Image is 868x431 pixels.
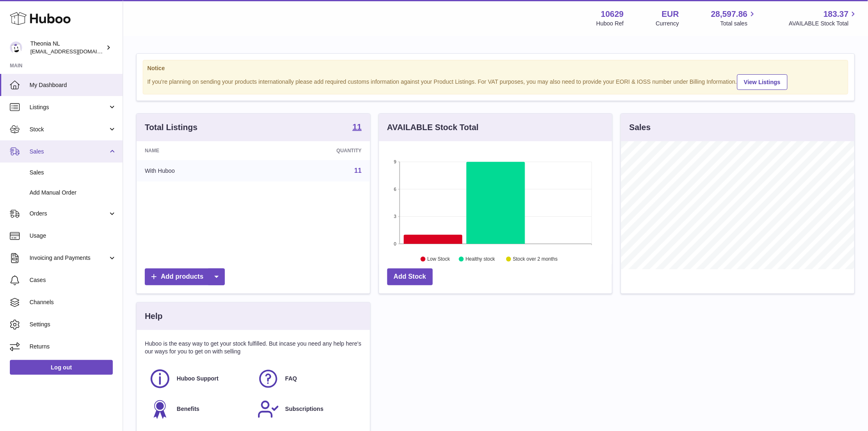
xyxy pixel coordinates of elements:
[10,360,113,375] a: Log out
[601,9,624,20] strong: 10629
[145,340,362,355] p: Huboo is the easy way to get your stock fulfilled. But incase you need any help here's our ways f...
[30,81,116,89] span: My Dashboard
[137,141,260,160] th: Name
[789,20,858,28] span: AVAILABLE Stock Total
[285,375,297,383] span: FAQ
[257,398,357,420] a: Subscriptions
[720,20,757,28] span: Total sales
[394,159,396,164] text: 9
[352,123,361,133] a: 11
[30,40,104,55] div: Theonia NL
[737,74,788,90] a: View Listings
[629,122,651,133] h3: Sales
[596,20,624,28] div: Huboo Ref
[30,321,116,328] span: Settings
[30,48,121,55] span: [EMAIL_ADDRESS][DOMAIN_NAME]
[466,257,496,262] text: Healthy stock
[387,268,433,285] a: Add Stock
[147,73,844,90] div: If you're planning on sending your products internationally please add required customs informati...
[177,405,199,413] span: Benefits
[177,375,219,383] span: Huboo Support
[285,405,323,413] span: Subscriptions
[149,398,249,420] a: Benefits
[387,122,479,133] h3: AVAILABLE Stock Total
[352,123,361,131] strong: 11
[427,257,450,262] text: Low Stock
[30,254,108,262] span: Invoicing and Payments
[662,9,679,20] strong: EUR
[149,368,249,390] a: Huboo Support
[30,343,116,351] span: Returns
[30,232,116,240] span: Usage
[10,41,22,54] img: internalAdmin-10629@internal.huboo.com
[513,257,557,262] text: Stock over 2 months
[394,187,396,192] text: 6
[30,169,116,177] span: Sales
[30,276,116,284] span: Cases
[789,9,858,28] a: 183.37 AVAILABLE Stock Total
[394,214,396,219] text: 3
[145,268,225,285] a: Add products
[145,311,162,322] h3: Help
[30,298,116,306] span: Channels
[30,210,108,218] span: Orders
[30,103,108,111] span: Listings
[257,368,357,390] a: FAQ
[354,167,362,174] a: 11
[711,9,747,20] span: 28,597.86
[137,160,260,181] td: With Huboo
[30,189,116,197] span: Add Manual Order
[824,9,849,20] span: 183.37
[394,241,396,246] text: 0
[656,20,679,28] div: Currency
[30,126,108,133] span: Stock
[145,122,198,133] h3: Total Listings
[147,64,844,72] strong: Notice
[260,141,370,160] th: Quantity
[711,9,757,28] a: 28,597.86 Total sales
[30,148,108,156] span: Sales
